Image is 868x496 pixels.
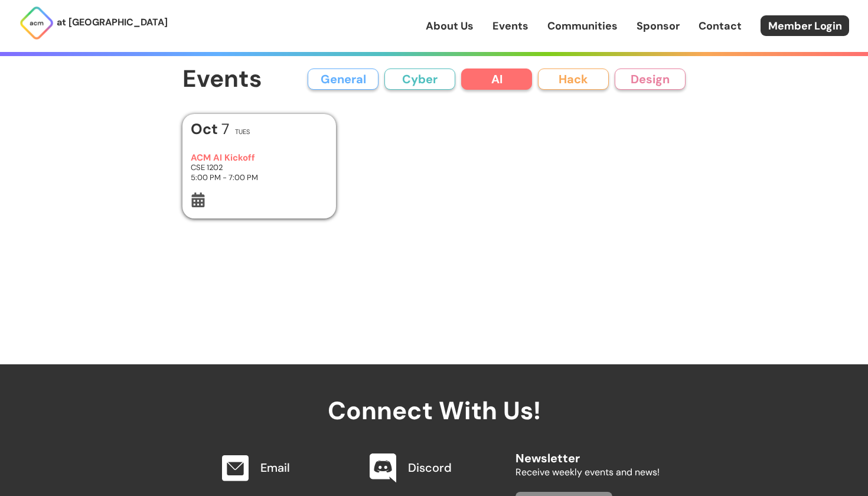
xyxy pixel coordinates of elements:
[699,18,742,34] a: Contact
[370,453,396,483] img: Discord
[235,129,250,135] h2: Tues
[637,18,680,34] a: Sponsor
[57,15,168,30] p: at [GEOGRAPHIC_DATA]
[547,18,618,34] a: Communities
[761,15,849,36] a: Member Login
[260,460,290,475] a: Email
[538,68,609,90] button: Hack
[515,465,660,480] p: Receive weekly events and news!
[19,5,54,41] img: ACM Logo
[191,172,328,182] h3: 5:00 PM - 7:00 PM
[426,18,474,34] a: About Us
[191,119,221,139] b: Oct
[492,18,528,34] a: Events
[515,440,660,465] h2: Newsletter
[615,68,686,90] button: Design
[191,122,229,136] h1: 7
[222,455,249,481] img: Email
[384,68,455,90] button: Cyber
[308,68,378,90] button: General
[19,5,168,41] a: at [GEOGRAPHIC_DATA]
[191,162,328,172] h3: CSE 1202
[191,153,328,163] h3: ACM AI Kickoff
[461,68,532,90] button: AI
[408,460,452,475] a: Discord
[182,66,262,93] h1: Events
[208,364,660,425] h2: Connect With Us!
